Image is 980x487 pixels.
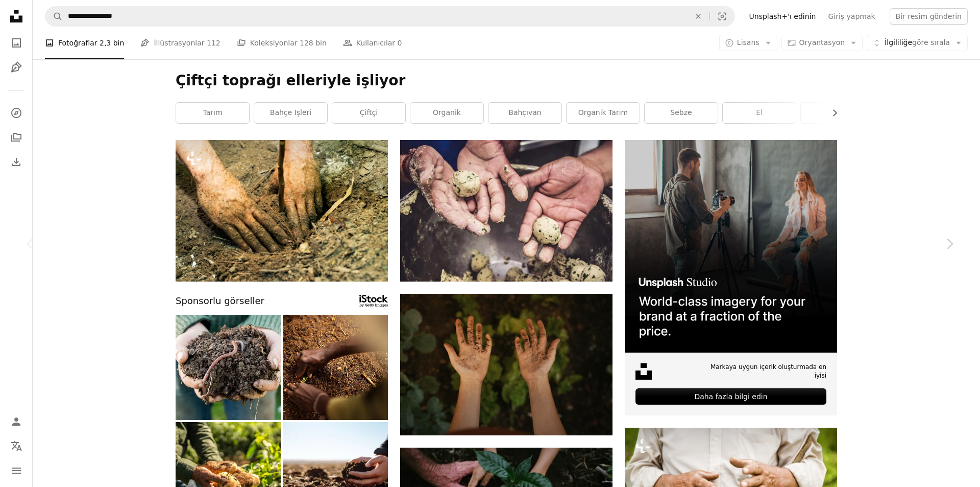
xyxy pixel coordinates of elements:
[176,315,281,420] img: Ellerdeki Toprak Yığını Üzerindeki Solucan
[567,103,640,123] a: organik tarım
[743,8,822,25] a: Unsplash+'ı edinin
[896,12,962,20] font: Bir resim gönderin
[400,360,612,369] a: kişinin sol elinde yeşil oje var
[488,103,561,123] a: bahçıvan
[508,108,541,117] font: bahçıvan
[828,12,875,20] font: Giriş yapmak
[154,39,204,47] font: İllüstrasyonlar
[635,363,652,380] img: file-1631678316303-ed18b8b5cb9cimage
[919,195,980,293] a: Sonraki
[237,27,327,59] a: Koleksiyonlar 128 bin
[254,103,327,123] a: bahçe işleri
[723,103,796,123] a: el
[625,140,837,415] a: Markaya uygun içerik oluşturmada en iyisiDaha fazla bilgi edin
[6,411,27,432] a: Giriş yap / Kayıt ol
[822,8,881,25] a: Giriş yapmak
[176,140,388,282] img: bir kişi elleriyle toprağı kazıyor
[645,103,718,123] a: sebze
[801,103,874,123] a: toprak
[756,108,763,117] font: el
[400,206,612,215] a: gündüz vakti yeşil meyve tutan kişi
[250,39,298,47] font: Koleksiyonlar
[781,35,863,51] button: Oryantasyon
[6,436,27,456] button: Dil
[6,33,27,53] a: Fotoğraflar
[400,140,612,282] img: gündüz vakti yeşil meyve tutan kişi
[360,108,378,117] font: çiftçi
[45,6,735,27] form: Site genelinde görseller bulun
[687,7,709,26] button: Temizlemek
[578,108,628,117] font: organik tarım
[283,315,388,420] img: Doğal Işık Altında Verimli Toprağa Küçük Fidanlar Eken Eller
[398,39,402,47] font: 0
[270,108,311,117] font: bahçe işleri
[6,103,27,123] a: Keşfetmek
[176,206,388,215] a: bir kişi elleriyle toprağı kazıyor
[400,294,612,435] img: kişinin sol elinde yeşil oje var
[694,392,767,401] font: Daha fazla bilgi edin
[6,127,27,148] a: Koleksiyonlar
[912,38,950,47] font: göre sırala
[867,35,968,51] button: İlgililiğegöre sırala
[140,27,220,59] a: İllüstrasyonlar 112
[890,8,968,25] button: Bir resim gönderin
[176,103,249,123] a: tarım
[433,108,461,117] font: organik
[6,57,27,78] a: İllüstrasyonlar
[332,103,405,123] a: çiftçi
[710,7,734,26] button: Görsel arama
[799,38,845,47] font: Oryantasyon
[45,7,63,26] button: Unsplash'ta ara
[176,72,405,89] font: Çiftçi toprağı elleriyle işliyor
[825,103,837,123] button: listeyi sağa kaydır
[625,140,837,353] img: file-1715651741414-859baba4300dimage
[710,363,826,379] font: Markaya uygun içerik oluşturmada en iyisi
[176,295,264,306] font: Sponsorlu görseller
[885,38,912,47] font: İlgililiğe
[749,12,816,20] font: Unsplash+'ı edinin
[410,103,483,123] a: organik
[207,39,220,47] font: 112
[6,152,27,172] a: İndirme Geçmişi
[203,108,222,117] font: tarım
[719,35,777,51] button: Lisans
[356,39,395,47] font: Kullanıcılar
[670,108,692,117] font: sebze
[300,39,327,47] font: 128 bin
[6,460,27,481] button: Menü
[343,27,402,59] a: Kullanıcılar 0
[737,38,759,47] font: Lisans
